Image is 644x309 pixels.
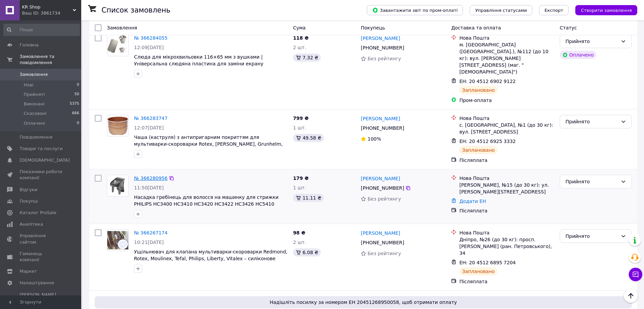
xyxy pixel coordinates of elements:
div: [PHONE_NUMBER] [359,43,405,53]
span: ЕН: 20 4512 6925 3332 [459,139,516,144]
div: Післяплата [459,207,554,214]
span: Гаманець компанії [20,251,63,263]
span: Маркет [20,268,37,274]
a: [PERSON_NAME] [361,230,400,236]
div: м. [GEOGRAPHIC_DATA] ([GEOGRAPHIC_DATA].), №112 (до 10 кг): вул. [PERSON_NAME][STREET_ADDRESS] (м... [459,41,554,75]
span: ЕН: 20 4512 6895 7204 [459,260,516,265]
div: Заплановано [459,86,497,94]
span: [DEMOGRAPHIC_DATA] [20,157,70,163]
img: Фото товару [107,117,128,135]
a: Ущільнювач для клапана мультиварки-скороварки Redmond, Rotex, Moulinex, Tefal, Philips, Liberty, ... [134,249,287,268]
a: Фото товару [107,35,129,56]
span: Покупець [361,25,385,30]
span: Показники роботи компанії [20,169,63,181]
h1: Список замовлень [102,6,170,14]
a: Чаша (каструля) з антипригарним покриттям для мультиварки-скороварки Rotex, [PERSON_NAME], Grunhe... [134,135,283,153]
div: Прийнято [565,38,618,45]
div: 7.32 ₴ [293,54,321,62]
span: 100% [368,136,381,142]
span: Надішліть посилку за номером ЕН 20451268950058, щоб отримати оплату [97,299,629,306]
a: № 366280956 [134,176,168,181]
span: Покупці [20,198,38,204]
span: Доставка та оплата [451,25,501,30]
span: Створити замовлення [581,8,632,13]
span: 10:21[DATE] [134,240,164,245]
button: Наверх [624,289,638,303]
a: Фото товару [107,229,129,251]
span: Замовлення [20,71,48,78]
a: Насадка гребінець для волосся на машинку для стрижки PHILIPS HC3400 HC3410 HC3420 HC3422 HC3426 H... [134,194,279,213]
span: 2 шт. [293,240,306,245]
a: [PERSON_NAME] [361,115,400,122]
span: 0 [77,82,79,88]
div: Післяплата [459,278,554,285]
span: 799 ₴ [293,116,309,121]
div: [PHONE_NUMBER] [359,238,405,247]
span: Cума [293,25,306,30]
span: Без рейтингу [368,251,401,256]
span: Каталог ProSale [20,210,56,216]
span: Товари та послуги [20,146,63,152]
span: Відгуки [20,187,37,193]
span: 118 ₴ [293,35,309,41]
div: Післяплата [459,157,554,164]
span: 0 [77,120,79,126]
span: Без рейтингу [368,196,401,202]
a: Слюда для мікрохвильовки 116×65 мм з вушками | Універсальна слюдяна пластина для заміни екрану ма... [134,54,263,73]
span: Замовлення та повідомлення [20,54,81,66]
div: [PERSON_NAME], №15 (до 30 кг): ул. [PERSON_NAME][STREET_ADDRESS] [459,182,554,195]
div: [PHONE_NUMBER] [359,183,405,193]
span: ЕН: 20 4512 6902 9122 [459,79,516,84]
span: Виконані [24,101,45,107]
img: Фото товару [107,231,128,250]
span: Управління статусами [475,8,527,13]
span: Без рейтингу [368,56,401,61]
span: 12:09[DATE] [134,45,164,50]
input: Пошук [3,24,80,36]
span: 98 ₴ [293,230,305,235]
button: Управління статусами [470,5,532,15]
a: [PERSON_NAME] [361,175,400,182]
div: Дніпро, №26 (до 30 кг): просп. [PERSON_NAME] (ран. Петровського), 34 [459,236,554,256]
span: 5375 [70,101,79,107]
a: № 366267174 [134,230,168,235]
span: Статус [560,25,577,30]
span: Прийняті [24,91,45,98]
span: Скасовані [24,110,47,117]
span: Управління сайтом [20,233,63,245]
div: Пром-оплата [459,97,554,104]
span: Експорт [545,8,563,13]
div: Нова Пошта [459,35,554,41]
span: Аналітика [20,221,43,227]
a: Фото товару [107,115,129,137]
div: Прийнято [565,178,618,185]
span: 1 шт. [293,125,306,130]
div: Нова Пошта [459,115,554,122]
span: 666 [72,110,79,117]
span: 11:50[DATE] [134,185,164,190]
span: 179 ₴ [293,176,309,181]
div: 11.11 ₴ [293,194,324,202]
div: Прийнято [565,118,618,125]
button: Чат з покупцем [629,268,642,281]
a: Створити замовлення [569,7,637,13]
span: Повідомлення [20,134,52,140]
span: Налаштування [20,280,54,286]
img: Фото товару [108,175,127,196]
button: Створити замовлення [575,5,637,15]
a: Додати ЕН [459,199,486,204]
div: [PHONE_NUMBER] [359,123,405,133]
span: Головна [20,42,39,48]
div: Нова Пошта [459,229,554,236]
span: 1 шт. [293,185,306,190]
button: Експорт [539,5,569,15]
span: Завантажити звіт по пром-оплаті [372,7,458,13]
a: Фото товару [107,175,129,197]
div: Заплановано [459,267,497,275]
div: Заплановано [459,146,497,154]
div: 6.08 ₴ [293,248,321,256]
